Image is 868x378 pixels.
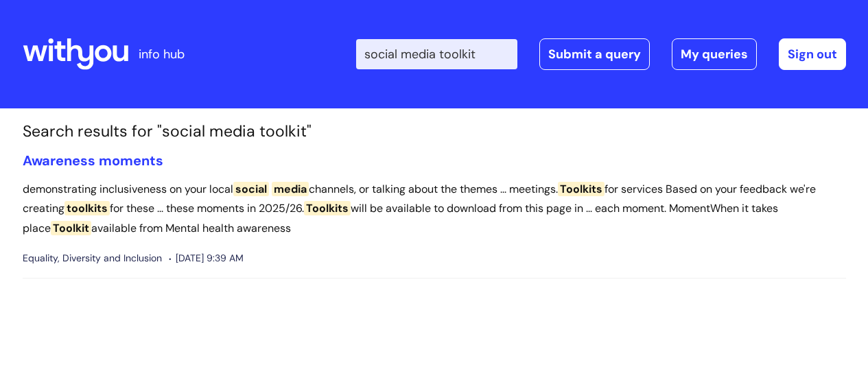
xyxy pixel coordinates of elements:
[672,38,757,70] a: My queries
[779,38,846,70] a: Sign out
[539,38,650,70] a: Submit a query
[23,122,846,141] h1: Search results for "social media toolkit"
[272,182,309,196] span: media
[23,180,846,239] p: demonstrating inclusiveness on your local channels, or talking about the themes ... meetings. for...
[23,250,162,267] span: Equality, Diversity and Inclusion
[356,38,846,70] div: | -
[558,182,605,196] span: Toolkits
[64,201,110,215] span: toolkits
[356,39,517,69] input: Search
[233,182,269,196] span: social
[169,250,244,267] span: [DATE] 9:39 AM
[304,201,351,215] span: Toolkits
[139,43,185,65] p: info hub
[23,152,163,169] a: Awareness moments
[51,221,91,235] span: Toolkit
